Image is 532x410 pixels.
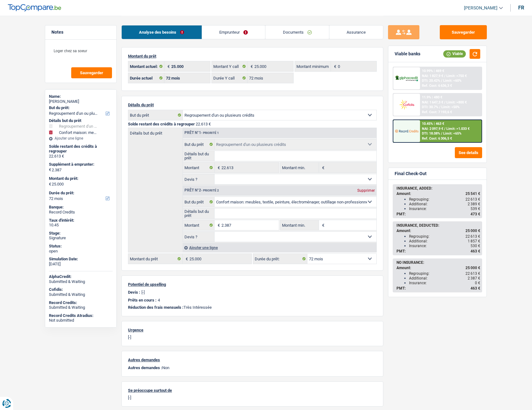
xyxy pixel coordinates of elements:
[468,202,480,206] span: 2 389 €
[446,127,470,131] span: Limit: >1.033 €
[128,305,184,310] span: Réduction des frais mensuels :
[422,136,452,141] div: Ref. Cost: 6 306,5 €
[409,239,480,243] div: Additional:
[396,191,480,196] div: Amount:
[422,131,440,136] span: DTI: 18.08%
[183,254,189,264] span: €
[49,218,113,223] div: Taux d'intérêt:
[128,365,377,370] p: Non
[422,127,443,131] span: NAI: 2 097,9 €
[215,163,221,173] span: €
[128,61,164,71] label: Montant actuel:
[128,73,164,83] label: Durée actuel
[128,290,140,295] p: Devis :
[280,163,319,173] label: Montant min.
[215,220,221,230] span: €
[49,176,111,181] label: Montant du prêt:
[396,212,480,216] div: PMT:
[49,313,113,318] div: Record Credits Atradius:
[409,202,480,206] div: Additional:
[128,328,377,332] p: Urgence
[183,208,215,219] label: Détails but du prêt
[122,25,202,39] a: Analyse des besoins
[128,395,377,400] p: [-]
[465,234,480,239] span: 22 613 €
[71,67,112,78] button: Sauvegarder
[471,207,480,211] span: 539 €
[441,79,442,83] span: /
[444,74,445,78] span: /
[396,229,480,233] div: Amount:
[183,220,215,230] label: Montant
[49,205,113,210] div: Banque:
[280,220,319,230] label: Montant min.
[164,61,171,71] span: €
[409,197,480,202] div: Regrouping:
[471,286,480,291] span: 463 €
[471,244,480,248] span: 530 €
[409,276,480,280] div: Additional:
[49,167,51,172] span: €
[409,271,480,276] div: Regrouping:
[459,3,503,13] a: [PERSON_NAME]
[422,84,452,88] div: Ref. Cost: 6 636,3 €
[183,151,215,161] label: Détails but du prêt
[49,244,113,249] div: Status:
[422,74,443,78] span: NAI: 1 827,9 €
[444,127,445,131] span: /
[183,232,215,242] label: Devis ?
[319,163,326,173] span: €
[128,357,377,362] p: Autres demandes
[183,243,376,252] div: Ajouter une ligne
[422,95,442,99] div: 11.9% | 480 €
[356,189,376,192] div: Supprimer
[468,239,480,243] span: 1 857 €
[409,281,480,285] div: Insurance:
[128,128,183,135] label: Détails but du prêt
[468,276,480,280] span: 2 387 €
[395,171,427,176] div: Final Check-Out
[422,69,444,73] div: 10.99% | 469 €
[183,131,221,135] div: Prêt n°1
[331,61,338,71] span: €
[201,131,219,135] span: - Priorité 1
[395,99,418,110] img: Cofidis
[49,99,113,104] div: [PERSON_NAME]
[465,191,480,196] span: 25 541 €
[49,305,113,310] div: Submitted & Waiting
[128,102,377,107] p: Détails du prêt
[49,182,51,187] span: €
[128,54,377,58] p: Montant du prêt
[518,5,524,11] div: fr
[49,94,113,99] div: Name:
[329,25,383,39] a: Assurance
[183,188,221,192] div: Prêt n°2
[128,298,157,302] p: Prêts en cours :
[471,212,480,216] span: 473 €
[443,79,461,83] span: Limit: <60%
[319,220,326,230] span: €
[49,231,113,236] div: Stage:
[396,249,480,253] div: PMT:
[422,105,438,109] span: DTI: 30.7%
[422,100,443,104] span: NAI: 1 647,3 €
[396,223,480,228] div: INSURANCE, DEDUCTED:
[422,122,444,126] div: 10.45% | 463 €
[253,254,307,264] label: Durée du prêt:
[439,105,440,109] span: /
[202,25,265,39] a: Emprunteur
[128,122,195,126] span: Solde restant des crédits à regrouper
[49,136,113,141] div: Ajouter une ligne
[465,229,480,233] span: 25 000 €
[196,122,211,126] span: 22.613 €
[8,4,61,12] img: TopCompare Logo
[158,298,160,302] p: 4
[440,25,487,39] button: Sauvegarder
[409,244,480,248] div: Insurance:
[183,197,215,207] label: But du prêt
[395,51,420,57] div: Viable banks
[128,305,377,310] p: Très Intéressée
[443,50,466,57] div: Viable
[475,281,480,285] span: 0 €
[49,292,113,297] div: Submitted & Waiting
